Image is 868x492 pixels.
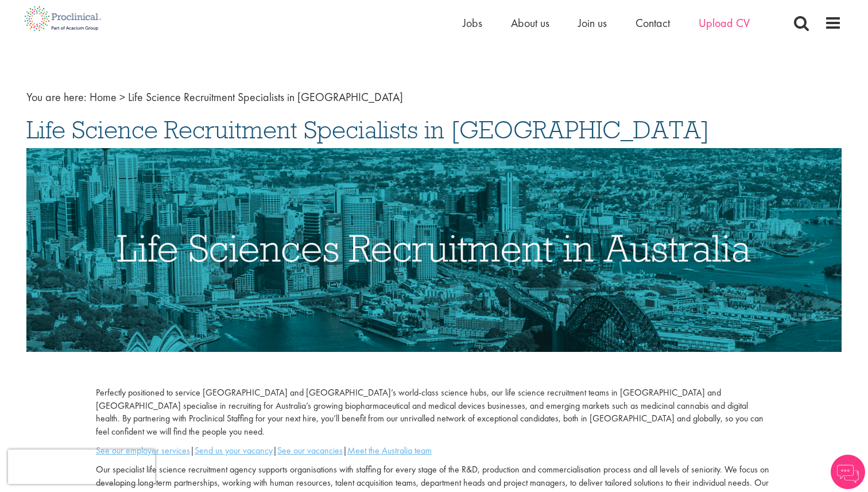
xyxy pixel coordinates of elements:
a: Send us your vacancy [195,444,273,456]
a: See our employer services [96,444,190,456]
img: Chatbot [831,455,865,489]
a: Contact [635,16,670,30]
a: Jobs [463,16,482,30]
span: Life Science Recruitment Specialists in [GEOGRAPHIC_DATA] [26,114,710,145]
span: > [119,90,125,104]
img: Life Sciences Recruitment in Australia [26,148,842,352]
span: You are here: [26,90,87,104]
p: | | | [96,444,772,458]
a: Meet the Australia team [347,444,432,456]
p: Perfectly positioned to service [GEOGRAPHIC_DATA] and [GEOGRAPHIC_DATA]’s world-class science hub... [96,386,772,439]
a: Join us [578,16,607,30]
span: Life Science Recruitment Specialists in [GEOGRAPHIC_DATA] [128,90,403,104]
a: Upload CV [699,16,750,30]
iframe: reCAPTCHA [8,450,155,484]
a: breadcrumb link [90,90,117,104]
a: See our vacancies [277,444,343,456]
a: About us [511,16,549,30]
